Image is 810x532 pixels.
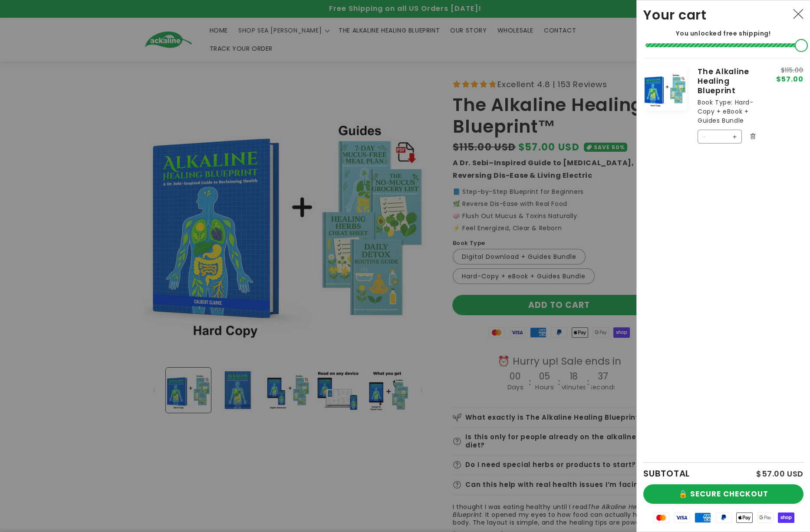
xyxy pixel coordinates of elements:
h2: Your cart [643,7,707,23]
button: Close [789,5,808,24]
dt: Book Type: [698,98,733,107]
span: $57.00 [776,76,803,83]
dd: Hard-Copy + eBook + Guides Bundle [698,98,754,125]
h2: SUBTOTAL [643,469,690,478]
p: $57.00 USD [756,470,803,478]
a: The Alkaline Healing Blueprint [698,67,764,95]
s: $115.00 [776,67,803,73]
input: Quantity for The Alkaline Healing Blueprint [712,130,728,144]
button: Remove The Alkaline Healing Blueprint - Hard-Copy + eBook + Guides Bundle [746,130,759,143]
button: 🔒 SECURE CHECKOUT [643,484,803,504]
p: You unlocked free shipping! [643,29,803,37]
